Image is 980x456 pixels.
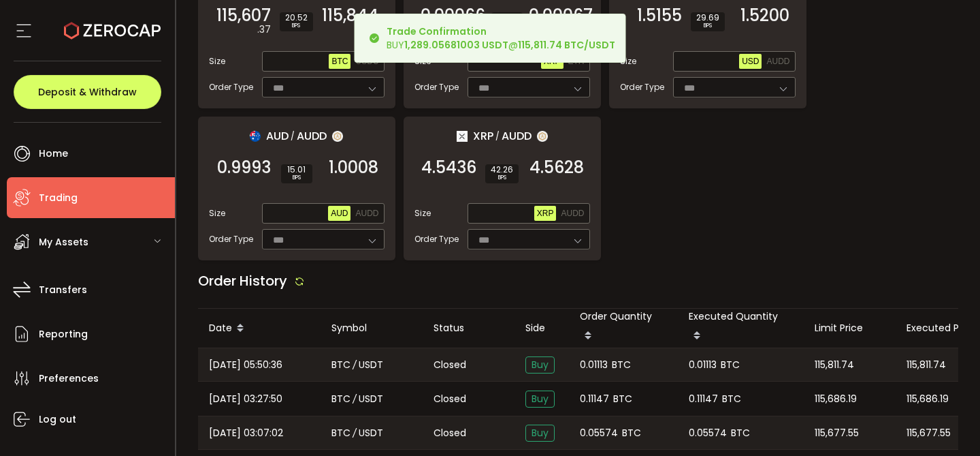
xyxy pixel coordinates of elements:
span: Closed [434,426,466,440]
div: Status [423,320,514,336]
button: AUDD [764,54,792,69]
em: / [353,357,357,373]
span: 42.26 [491,166,513,174]
i: BPS [491,174,513,182]
span: USD [742,57,759,66]
b: 115,811.74 BTC/USDT [518,38,615,52]
span: Log out [39,410,76,429]
div: Date [198,317,321,340]
img: aud_portfolio.svg [250,131,261,142]
span: 115,686.19 [815,391,857,407]
span: AUDD [766,57,789,66]
span: [DATE] 03:07:02 [209,425,283,441]
span: Preferences [39,369,99,389]
span: 20.52 [285,14,308,22]
span: USDT [359,357,383,373]
span: BTC [622,425,641,441]
span: 0.05574 [689,425,727,441]
span: 0.00066 [421,9,485,22]
span: Order Type [620,81,664,93]
span: 1.5155 [637,9,682,22]
b: Trade Confirmation [387,25,487,38]
b: 1,289.05681003 USDT [404,38,508,52]
em: / [353,425,357,441]
span: USDT [359,425,383,441]
span: Home [39,144,68,164]
span: Size [414,207,431,219]
span: 0.05574 [580,425,618,441]
span: BTC [331,425,350,441]
span: My Assets [39,232,88,252]
div: Order Quantity [569,309,678,348]
span: Order Type [414,233,459,245]
span: Order History [198,271,287,290]
i: BPS [285,22,308,30]
span: 115,686.19 [906,391,949,407]
span: XRP [537,209,554,218]
span: Buy [525,425,555,442]
img: zuPXiwguUFiBOIQyqLOiXsnnNitlx7q4LCwEbLHADjIpTka+Lip0HH8D0VTrd02z+wEAAAAASUVORK5CYII= [537,131,548,142]
span: 1.5200 [740,9,789,22]
span: Order Type [209,81,253,93]
span: 4.5436 [421,161,476,174]
span: Size [209,55,225,67]
span: BTC [331,391,350,407]
span: 115,811.74 [906,357,946,373]
button: AUDD [558,206,587,221]
span: XRP [473,127,493,145]
span: AUD [266,127,289,145]
button: Deposit & Withdraw [14,75,161,109]
span: Buy [525,356,555,374]
i: BPS [287,174,307,182]
span: 0.01113 [580,357,608,373]
span: 115,607 [216,9,271,22]
div: Limit Price [804,320,896,336]
img: zuPXiwguUFiBOIQyqLOiXsnnNitlx7q4LCwEbLHADjIpTka+Lip0HH8D0VTrd02z+wEAAAAASUVORK5CYII= [332,131,343,142]
button: AUDD [353,206,381,221]
span: 29.69 [696,14,719,22]
span: AUD [331,209,348,218]
span: 15.01 [287,166,307,174]
span: BTC [612,357,631,373]
span: Order Type [414,81,459,93]
span: [DATE] 03:27:50 [209,391,282,407]
span: AUDD [355,209,378,218]
span: 0.9993 [217,161,271,174]
button: BTC [329,54,350,69]
span: Closed [434,392,466,406]
button: USD [739,54,762,69]
span: 115,811.74 [815,357,854,373]
span: Closed [434,358,466,372]
em: / [291,130,295,142]
span: Reporting [39,324,88,344]
span: 115,677.55 [906,425,951,441]
i: BPS [696,22,719,30]
span: Transfers [39,280,87,300]
em: / [353,391,357,407]
span: BTC [721,357,740,373]
span: Size [620,55,636,67]
em: .37 [257,22,271,37]
span: 0.00067 [529,9,593,22]
div: Executed Quantity [678,309,804,348]
span: AUDD [297,127,327,145]
span: Size [209,207,225,219]
span: BTC [331,357,350,373]
iframe: Chat Widget [912,391,980,456]
em: / [495,130,500,142]
div: BUY @ [387,25,615,52]
span: 4.5628 [529,161,584,174]
button: XRP [534,206,557,221]
span: 115,844 [322,9,378,22]
span: BTC [613,391,632,407]
span: AUDD [561,209,584,218]
div: Symbol [321,320,423,336]
span: Order Type [209,233,253,245]
span: Buy [525,391,555,408]
span: BTC [731,425,750,441]
span: AUDD [502,127,532,145]
span: BTC [722,391,741,407]
button: AUD [328,206,350,221]
span: USDT [359,391,383,407]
